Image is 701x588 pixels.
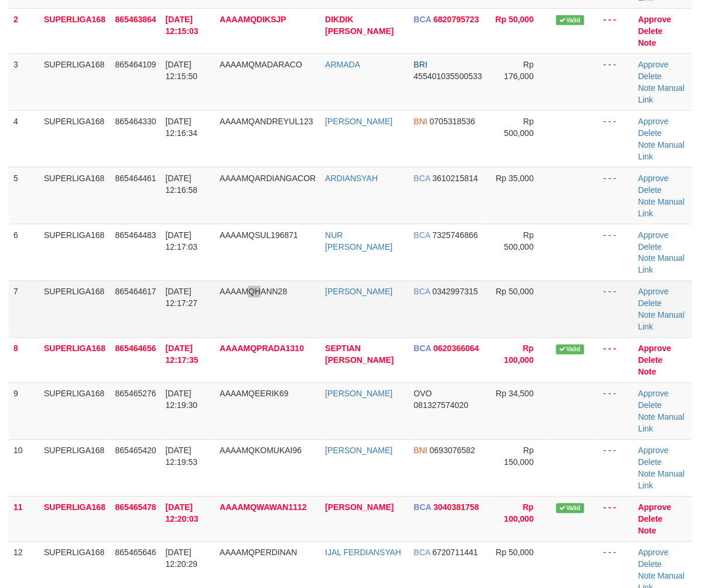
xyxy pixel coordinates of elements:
a: Delete [638,560,662,569]
a: Note [638,470,656,479]
a: Approve [638,15,672,24]
td: 11 [9,497,39,542]
a: Approve [638,389,669,399]
span: 865465420 [115,446,156,456]
span: BCA [414,15,432,24]
span: Rp 500,000 [504,230,534,251]
span: Rp 50,000 [495,15,534,24]
a: NUR [PERSON_NAME] [325,230,392,251]
span: AAAAMQMADARACO [220,60,302,69]
a: Note [638,197,656,206]
a: Approve [638,548,669,558]
a: Manual Link [638,311,685,332]
span: 865465646 [115,548,156,558]
span: [DATE] 12:20:03 [166,503,199,524]
a: Delete [638,128,662,138]
td: SUPERLIGA168 [39,281,111,338]
td: - - - [599,53,634,110]
a: Delete [638,26,663,36]
span: [DATE] 12:20:29 [166,548,198,569]
td: 5 [9,167,39,224]
a: Note [638,413,656,422]
span: Rp 176,000 [504,60,534,81]
a: Approve [638,344,672,354]
span: BCA [414,230,430,240]
span: AAAAMQPRADA1310 [220,344,304,354]
span: 865464617 [115,287,156,297]
a: Approve [638,287,669,297]
span: BCA [414,503,432,512]
span: Copy 6820795723 to clipboard [433,15,479,24]
span: 865465276 [115,389,156,399]
td: SUPERLIGA168 [39,8,111,53]
span: Rp 150,000 [504,446,534,467]
span: [DATE] 12:15:50 [166,60,198,81]
a: Delete [638,72,662,81]
a: [PERSON_NAME] [325,117,392,126]
span: 865463864 [115,15,156,24]
span: AAAAMQDIKSJP [220,15,286,24]
td: SUPERLIGA168 [39,383,111,440]
a: Note [638,311,656,320]
span: Valid transaction [556,15,584,25]
td: SUPERLIGA168 [39,224,111,281]
td: - - - [599,440,634,497]
span: Rp 50,000 [496,548,534,558]
a: [PERSON_NAME] [325,446,392,456]
span: 865464109 [115,60,156,69]
a: Delete [638,401,662,410]
a: ARDIANSYAH [325,174,378,183]
td: SUPERLIGA168 [39,440,111,497]
span: BCA [414,174,430,183]
td: - - - [599,497,634,542]
a: Approve [638,117,669,126]
span: Copy 6720711441 to clipboard [433,548,478,558]
td: 8 [9,338,39,383]
a: Note [638,83,656,93]
td: - - - [599,8,634,53]
span: OVO [414,389,432,399]
td: 3 [9,53,39,110]
span: [DATE] 12:19:30 [166,389,198,410]
td: - - - [599,281,634,338]
td: - - - [599,338,634,383]
span: Copy 7325746866 to clipboard [433,230,478,240]
span: Copy 3040381758 to clipboard [433,503,479,512]
span: AAAAMQPERDINAN [220,548,297,558]
span: 865464461 [115,174,156,183]
span: Copy 081327574020 to clipboard [414,401,469,410]
span: 865464483 [115,230,156,240]
a: Manual Link [638,83,685,104]
span: AAAAMQWAWAN1112 [220,503,307,512]
a: Approve [638,60,669,69]
span: BCA [414,344,432,354]
span: Copy 0705318536 to clipboard [430,117,476,126]
span: Rp 100,000 [504,344,534,365]
td: 10 [9,440,39,497]
td: - - - [599,383,634,440]
span: Copy 0620366064 to clipboard [433,344,479,354]
td: 4 [9,110,39,167]
a: Delete [638,515,663,524]
span: Rp 500,000 [504,117,534,138]
span: [DATE] 12:17:03 [166,230,198,251]
span: AAAAMQHANN28 [220,287,287,297]
td: - - - [599,167,634,224]
a: DIKDIK [PERSON_NAME] [325,15,394,36]
a: Note [638,140,656,149]
span: 865465478 [115,503,156,512]
td: SUPERLIGA168 [39,167,111,224]
a: ARMADA [325,60,360,69]
span: BCA [414,548,430,558]
td: SUPERLIGA168 [39,53,111,110]
a: Manual Link [638,470,685,491]
a: IJAL FERDIANSYAH [325,548,401,558]
td: 7 [9,281,39,338]
a: Manual Link [638,254,685,275]
td: SUPERLIGA168 [39,110,111,167]
span: [DATE] 12:16:58 [166,174,198,195]
span: [DATE] 12:15:03 [166,15,199,36]
a: Manual Link [638,413,685,434]
a: Delete [638,299,662,308]
span: BRI [414,60,428,69]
